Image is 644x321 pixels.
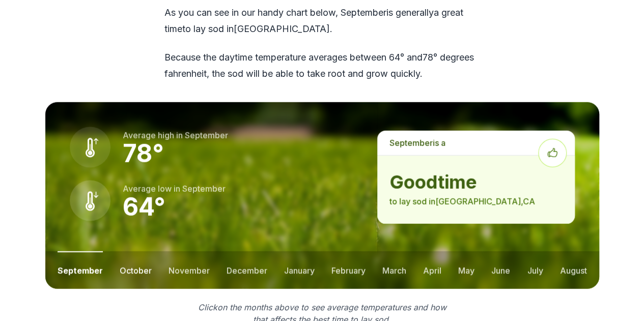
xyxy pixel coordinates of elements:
span: september [341,7,386,18]
button: march [382,251,406,289]
span: september [389,138,433,148]
p: is a [377,131,574,155]
strong: 64 ° [123,192,165,222]
span: september [182,184,226,194]
button: september [58,251,103,289]
p: Because the daytime temperature averages between 64 ° and 78 ° degrees fahrenheit, the sod will b... [164,49,480,82]
p: Average high in [123,129,228,141]
span: september [185,130,228,140]
button: may [458,251,474,289]
strong: good time [389,172,562,192]
strong: 78 ° [123,138,164,168]
button: november [169,251,210,289]
div: As you can see in our handy chart below, is generally a great time to lay sod in [GEOGRAPHIC_DATA] . [164,5,480,82]
button: february [331,251,366,289]
p: to lay sod in [GEOGRAPHIC_DATA] , CA [389,195,562,208]
p: Average low in [123,183,226,195]
button: january [284,251,315,289]
button: july [527,251,543,289]
button: december [227,251,267,289]
button: august [559,251,586,289]
button: june [491,251,510,289]
button: april [423,251,441,289]
button: october [120,251,152,289]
